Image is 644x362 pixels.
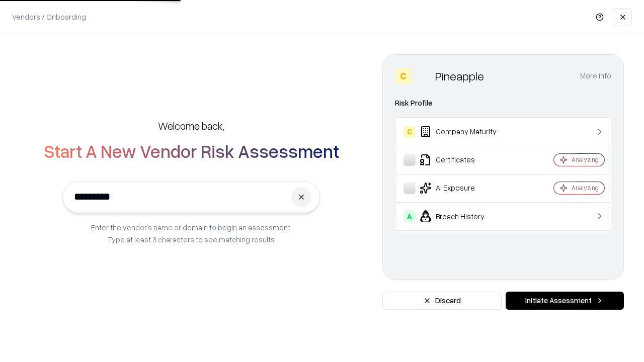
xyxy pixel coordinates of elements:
div: C [404,126,416,138]
div: A [404,210,416,222]
button: More info [580,67,611,85]
div: Risk Profile [395,97,611,109]
div: Pineapple [435,68,484,84]
h5: Welcome back, [158,119,224,133]
h2: Start A New Vendor Risk Assessment [44,141,339,161]
div: Analyzing [572,184,599,192]
div: Breach History [404,210,524,222]
button: Discard [382,292,502,310]
img: Pineapple [415,68,431,84]
div: AI Exposure [404,182,524,194]
div: C [395,68,411,84]
button: Initiate Assessment [506,292,624,310]
p: Vendors / Onboarding [12,12,86,22]
p: Enter the vendor’s name or domain to begin an assessment. Type at least 3 characters to see match... [91,221,292,245]
div: Company Maturity [404,126,524,138]
div: Certificates [404,154,524,166]
div: Analyzing [572,155,599,164]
